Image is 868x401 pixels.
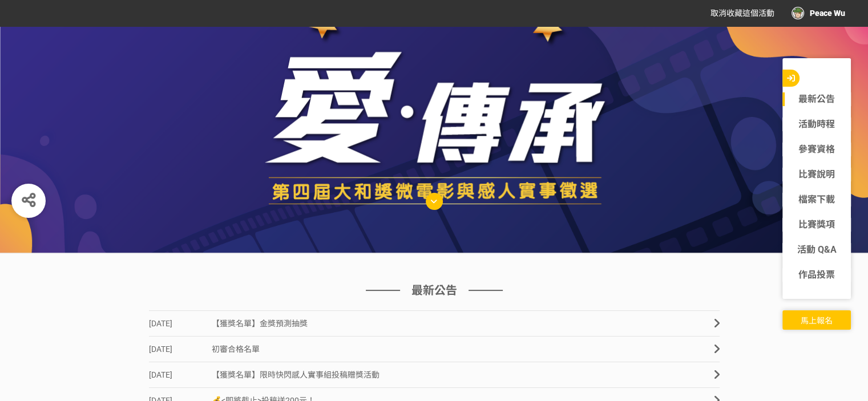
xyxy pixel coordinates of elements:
[782,143,851,156] a: 參賽資格
[782,218,851,232] a: 比賽獎項
[782,310,851,330] button: 馬上報名
[212,319,308,328] span: 【獲獎名單】金獎預測抽獎
[782,243,851,257] a: 活動 Q&A
[149,311,212,337] span: [DATE]
[149,337,212,362] span: [DATE]
[782,168,851,181] a: 比賽說明
[149,362,212,388] span: [DATE]
[411,282,457,299] span: 最新公告
[782,118,851,131] a: 活動時程
[149,310,720,336] a: [DATE]【獲獎名單】金獎預測抽獎
[149,362,720,387] a: [DATE]【獲獎名單】限時快閃感人實事組投稿贈獎活動
[212,345,260,354] span: 初審合格名單
[212,370,380,379] span: 【獲獎名單】限時快閃感人實事組投稿贈獎活動
[782,92,851,106] a: 最新公告
[710,9,774,18] span: 取消收藏這個活動
[801,316,833,325] span: 馬上報名
[782,193,851,206] a: 檔案下載
[149,336,720,362] a: [DATE]初審合格名單
[798,269,835,280] span: 作品投票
